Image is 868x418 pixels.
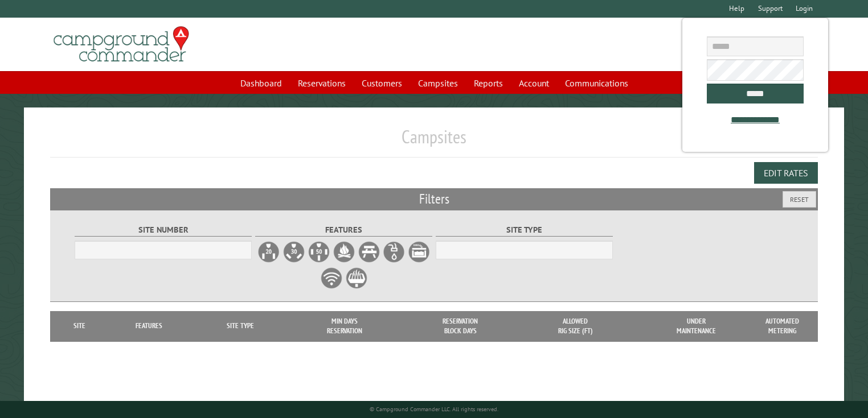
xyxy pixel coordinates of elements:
[56,311,104,341] th: Site
[50,188,818,210] h2: Filters
[255,224,432,237] label: Features
[783,191,816,208] button: Reset
[370,405,498,413] small: © Campground Commander LLC. All rights reserved.
[50,22,193,67] img: Campground Commander
[518,311,632,341] th: Allowed Rig Size (ft)
[308,241,330,263] label: 50A Electrical Hookup
[320,267,343,289] label: WiFi Service
[291,72,353,94] a: Reservations
[436,224,613,237] label: Site Type
[411,72,465,94] a: Campsites
[512,72,556,94] a: Account
[103,311,194,341] th: Features
[403,311,518,341] th: Reservation Block Days
[408,241,431,263] label: Sewer Hookup
[754,162,818,184] button: Edit Rates
[234,72,289,94] a: Dashboard
[632,311,760,341] th: Under Maintenance
[75,224,252,237] label: Site Number
[558,72,635,94] a: Communications
[358,241,380,263] label: Picnic Table
[286,311,402,341] th: Min Days Reservation
[333,241,355,263] label: Firepit
[355,72,409,94] a: Customers
[50,126,818,157] h1: Campsites
[383,241,406,263] label: Water Hookup
[282,241,305,263] label: 30A Electrical Hookup
[467,72,510,94] a: Reports
[760,311,805,341] th: Automated metering
[257,241,280,263] label: 20A Electrical Hookup
[194,311,286,341] th: Site Type
[345,267,368,289] label: Grill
